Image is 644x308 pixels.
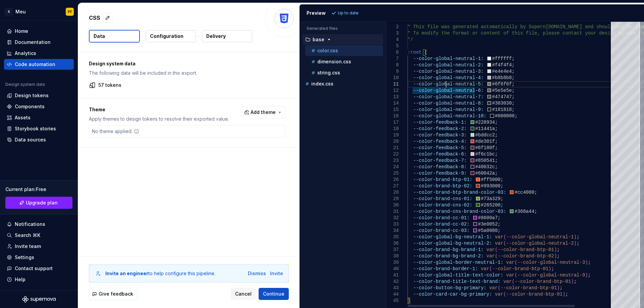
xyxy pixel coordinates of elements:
div: Code automation [15,61,55,68]
a: Documentation [4,37,74,48]
span: #6f6f6f [492,81,512,87]
div: Components [15,103,45,110]
button: string.css [305,69,383,76]
span: ; [512,81,514,87]
span: --color-global-bg-neutral-1: [413,234,492,240]
div: 29 [386,196,399,202]
div: Search ⌘K [15,232,40,239]
p: Theme [89,106,229,113]
span: ; [512,101,514,106]
div: X [5,8,13,16]
span: --color-feedback-6: [413,151,467,157]
span: var [495,292,503,297]
span: :root [408,50,422,55]
span: ; [551,266,554,271]
div: 43 [386,285,399,291]
span: --color-global-neutral-2: [413,62,483,68]
span: --color-feedback-5: [413,145,467,150]
button: Search ⌘K [4,230,74,241]
span: #181818 [492,107,512,112]
div: Documentation [15,39,51,46]
span: --color-brand-cns-02: [413,202,472,208]
span: var [506,260,515,265]
span: #cc4000 [515,190,534,195]
div: 2 [386,24,399,30]
span: --color-global-title-text-color: [413,272,503,278]
button: color.css [305,47,383,54]
span: --color-brand-cc-01: [413,215,469,221]
div: 7 [386,56,399,62]
span: ; [497,215,500,221]
span: ) [571,279,574,284]
a: Code automation [4,59,74,70]
span: --color-feedback-7: [413,158,467,163]
p: string.css [317,70,340,75]
span: Upgrade plan [26,199,58,206]
p: CSS [89,14,100,22]
span: #850541 [475,158,495,163]
div: 24 [386,164,399,170]
span: #3e0052 [478,222,498,227]
span: ; [534,190,537,195]
button: Configuration [146,30,196,42]
span: Add theme [251,109,276,116]
span: ; [512,69,514,74]
span: --color-brand-btp-01 [497,247,554,252]
span: ; [495,126,497,131]
span: ; [497,222,500,227]
span: ; [588,260,590,265]
span: --color-brand-cc-03: [413,228,469,233]
span: ; [495,132,497,138]
div: Analytics [15,50,36,57]
div: Meu [15,8,26,15]
div: 22 [386,151,399,158]
span: ( [515,260,517,265]
button: Help [4,274,74,285]
a: Supernova Logo [22,296,56,303]
div: 17 [386,119,399,126]
div: PF [68,9,72,14]
div: 9 [386,68,399,75]
span: #6f180f [475,145,495,150]
span: var [481,266,489,271]
span: ; [497,228,500,233]
div: Contact support [15,265,53,272]
div: 36 [386,240,399,247]
div: 15 [386,107,399,113]
span: --color-brand-btp-01: [413,177,472,182]
span: #73a329 [481,196,500,201]
span: --color-global-neutral-5: [413,81,483,87]
span: --color-feedback-2: [413,126,467,131]
span: --color-brand-btp-01 [500,285,557,291]
span: --color-feedback-4: [413,139,467,144]
p: index.css [311,81,333,86]
button: Add theme [241,106,285,118]
div: 31 [386,208,399,215]
span: { [424,50,427,55]
button: Continue [259,288,289,300]
span: #993000 [481,183,500,189]
span: ; [534,209,537,214]
div: 18 [386,126,399,132]
span: ; [512,88,514,93]
div: 26 [386,177,399,183]
span: --color-brand-title-text-brand: [413,279,500,284]
button: dimension.css [305,58,383,65]
span: --color-global-neutral-1: [413,56,483,61]
span: --color-global-neutral-9: [413,107,483,112]
p: Configuration [150,33,183,40]
div: 38 [386,253,399,259]
span: #474747 [492,94,512,100]
span: --color-global-border-neutral-1: [413,260,503,265]
span: --color-brand-border-1: [413,266,478,271]
span: #ffffff [492,56,512,61]
span: ; [515,113,517,119]
div: Design tokens [15,92,49,99]
p: base [313,37,324,42]
span: --color-brand-cns-01: [413,196,472,201]
span: #f6c1bc [475,151,495,157]
span: ; [495,120,497,125]
div: 33 [386,221,399,228]
span: --color-global-neutral-10: [413,113,486,119]
span: --color-brand-btp-01 [506,292,562,297]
